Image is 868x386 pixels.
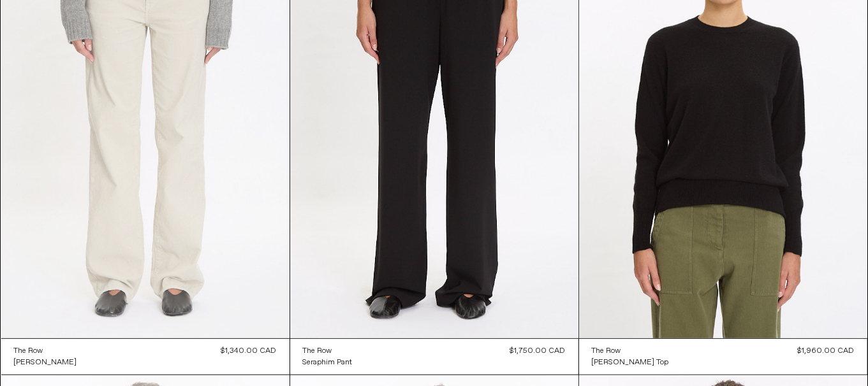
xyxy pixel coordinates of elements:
[303,357,353,368] div: Seraphim Pant
[592,346,621,357] div: The Row
[14,357,77,368] a: [PERSON_NAME]
[592,357,669,368] a: [PERSON_NAME] Top
[592,357,669,368] div: [PERSON_NAME] Top
[221,345,277,357] div: $1,340.00 CAD
[303,357,353,368] a: Seraphim Pant
[798,345,855,357] div: $1,960.00 CAD
[510,345,566,357] div: $1,750.00 CAD
[14,346,43,357] div: The Row
[14,345,77,357] a: The Row
[303,346,332,357] div: The Row
[14,357,77,368] div: [PERSON_NAME]
[303,345,353,357] a: The Row
[592,345,669,357] a: The Row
